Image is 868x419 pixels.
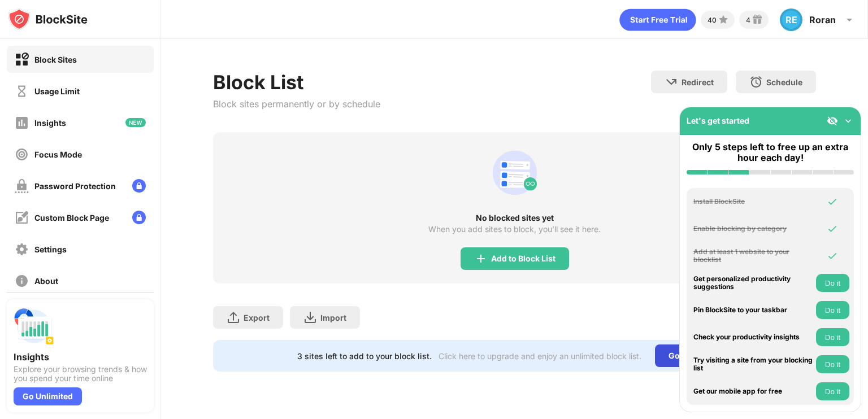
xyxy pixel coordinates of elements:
img: omni-check.svg [827,196,838,207]
div: Enable blocking by category [693,225,813,233]
img: logo-blocksite.svg [8,8,88,30]
div: Insights [14,351,147,363]
div: Check your productivity insights [693,333,813,341]
img: omni-setup-toggle.svg [843,115,854,126]
div: Pin BlockSite to your taskbar [693,306,813,314]
div: Custom Block Page [34,213,109,222]
div: Insights [34,118,66,128]
div: When you add sites to block, you’ll see it here. [428,225,601,234]
div: Usage Limit [34,86,80,96]
div: 3 sites left to add to your block list. [297,351,432,361]
img: push-insights.svg [14,306,54,347]
div: Block Sites [34,55,77,64]
div: animation [619,8,696,31]
img: insights-off.svg [15,116,29,130]
div: Go Unlimited [655,344,732,367]
div: Only 5 steps left to free up an extra hour each day! [687,142,854,163]
img: omni-check.svg [827,250,838,261]
img: lock-menu.svg [132,179,146,193]
img: time-usage-off.svg [15,84,29,98]
img: about-off.svg [15,274,29,288]
div: Get our mobile app for free [693,387,813,395]
div: Schedule [766,77,802,87]
div: Add to Block List [491,254,555,263]
div: Export [244,313,270,322]
div: Explore your browsing trends & how you spend your time online [14,365,147,383]
div: Import [320,313,346,322]
div: 4 [746,16,750,24]
div: Add at least 1 website to your blocklist [693,248,813,264]
div: Install BlockSite [693,198,813,206]
div: Redirect [682,77,714,87]
div: Block sites permanently or by schedule [213,98,380,110]
div: About [34,276,58,286]
img: reward-small.svg [750,13,764,27]
img: omni-check.svg [827,223,838,234]
div: Block List [213,71,380,94]
img: points-small.svg [717,13,730,27]
img: password-protection-off.svg [15,179,29,193]
div: Go Unlimited [14,387,82,405]
img: customize-block-page-off.svg [15,211,29,225]
img: lock-menu.svg [132,211,146,224]
img: focus-off.svg [15,147,29,162]
img: block-on.svg [15,53,29,67]
div: Let's get started [687,116,749,125]
div: Settings [34,245,67,254]
div: Click here to upgrade and enjoy an unlimited block list. [439,351,641,361]
button: Do it [816,355,849,373]
div: Password Protection [34,181,116,191]
img: eye-not-visible.svg [827,115,838,126]
button: Do it [816,301,849,319]
img: settings-off.svg [15,242,29,256]
div: 40 [708,16,717,24]
div: Try visiting a site from your blocking list [693,356,813,373]
button: Do it [816,328,849,346]
div: Get personalized productivity suggestions [693,275,813,291]
div: Focus Mode [34,150,82,159]
div: No blocked sites yet [213,213,816,222]
div: animation [488,146,542,200]
div: RE [780,8,802,31]
img: new-icon.svg [125,118,146,127]
div: Roran [809,14,836,25]
button: Do it [816,382,849,400]
button: Do it [816,274,849,292]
